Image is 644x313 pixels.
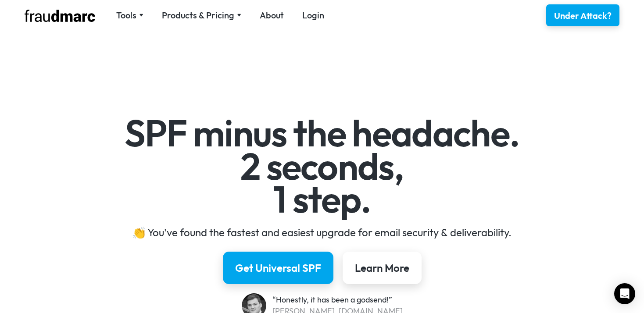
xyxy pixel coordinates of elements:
[68,117,577,216] h1: SPF minus the headache. 2 seconds, 1 step.
[162,9,241,21] div: Products & Pricing
[554,10,612,22] div: Under Attack?
[223,252,333,284] a: Get Universal SPF
[614,283,635,304] div: Open Intercom Messenger
[235,261,321,275] div: Get Universal SPF
[116,9,136,21] div: Tools
[343,252,422,284] a: Learn More
[68,225,577,239] div: 👏 You've found the fastest and easiest upgrade for email security & deliverability.
[546,4,619,26] a: Under Attack?
[302,9,324,21] a: Login
[355,261,409,275] div: Learn More
[260,9,284,21] a: About
[116,9,143,21] div: Tools
[162,9,234,21] div: Products & Pricing
[272,294,403,306] div: “Honestly, it has been a godsend!”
